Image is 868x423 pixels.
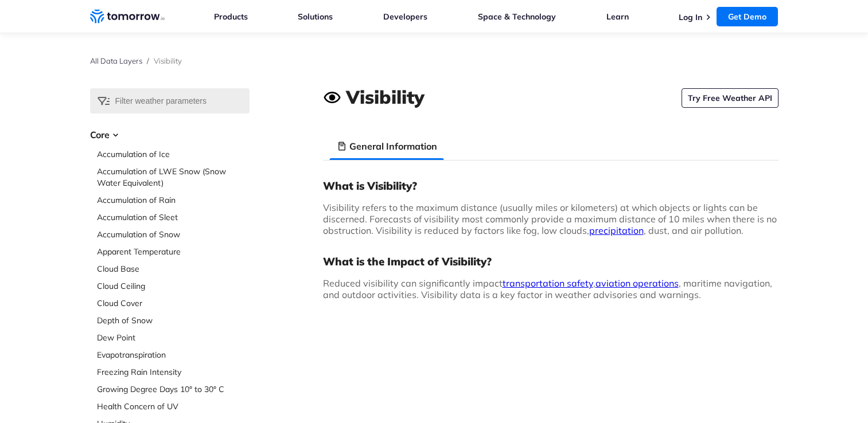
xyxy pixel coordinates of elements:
[97,297,250,309] a: Cloud Cover
[97,148,250,160] a: Accumulation of Ice
[97,246,250,257] a: Apparent Temperature
[478,11,556,22] a: Space & Technology
[717,7,778,26] a: Get Demo
[298,11,333,22] a: Solutions
[97,332,250,343] a: Dew Point
[323,202,777,236] span: Visibility refers to the maximum distance (usually miles or kilometers) at which objects or light...
[90,128,250,142] h3: Core
[323,277,772,300] span: Reduced visibility can significantly impact , , maritime navigation, and outdoor activities. Visi...
[349,139,437,153] h3: General Information
[323,254,779,268] h3: What is the Impact of Visibility?
[97,366,250,378] a: Freezing Rain Intensity
[97,315,250,326] a: Depth of Snow
[97,280,250,292] a: Cloud Ceiling
[589,225,644,236] a: precipitation
[595,277,679,289] a: aviation operations
[214,11,248,22] a: Products
[383,11,427,22] a: Developers
[90,88,250,113] input: Filter weather parameters
[97,211,250,223] a: Accumulation of Sleet
[90,8,165,25] a: Home link
[97,194,250,206] a: Accumulation of Rain
[97,263,250,275] a: Cloud Base
[147,56,149,65] span: /
[679,12,702,22] a: Log In
[97,401,250,412] a: Health Concern of UV
[154,56,182,65] span: Visibility
[323,179,779,193] h3: What is Visibility?
[330,132,444,160] li: General Information
[606,11,629,22] a: Learn
[97,383,250,395] a: Growing Degree Days 10° to 30° C
[90,56,142,65] a: All Data Layers
[97,166,250,189] a: Accumulation of LWE Snow (Snow Water Equivalent)
[346,84,425,109] h1: Visibility
[682,88,779,108] a: Try Free Weather API
[97,229,250,240] a: Accumulation of Snow
[97,349,250,361] a: Evapotranspiration
[503,277,593,289] a: transportation safety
